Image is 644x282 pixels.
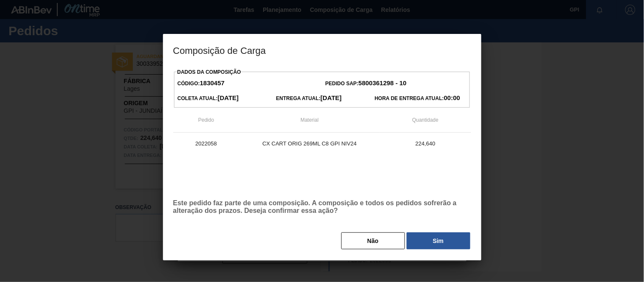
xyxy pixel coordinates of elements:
[326,81,407,87] span: Pedido SAP:
[177,81,225,87] span: Código:
[163,34,481,66] h3: Composição de Carga
[173,133,239,154] td: 2022058
[375,95,460,101] span: Hora de Entrega Atual:
[177,95,239,101] span: Coleta Atual:
[173,199,471,215] p: Este pedido faz parte de uma composição. A composição e todos os pedidos sofrerão a alteração dos...
[200,79,225,87] strong: 1830457
[444,94,460,101] strong: 00:00
[341,232,405,249] button: Não
[276,95,342,101] span: Entrega Atual:
[218,94,239,101] strong: [DATE]
[321,94,342,101] strong: [DATE]
[412,117,439,123] span: Quantidade
[198,117,214,123] span: Pedido
[407,232,470,249] button: Sim
[301,117,319,123] span: Material
[380,133,471,154] td: 224,640
[359,79,407,87] strong: 5800361298 - 10
[177,69,241,75] label: Dados da Composição
[239,133,380,154] td: CX CART ORIG 269ML C8 GPI NIV24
